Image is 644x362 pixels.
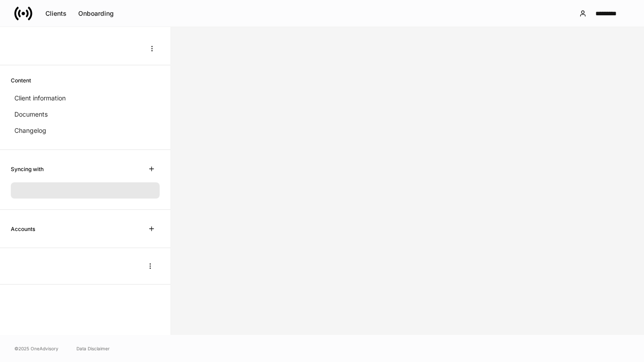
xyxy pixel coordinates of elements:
button: Clients [40,6,72,21]
p: Documents [14,110,48,119]
p: Changelog [14,126,46,135]
div: Onboarding [78,10,114,17]
span: © 2025 OneAdvisory [14,345,58,352]
h6: Accounts [11,225,35,233]
p: Client information [14,94,66,103]
button: Onboarding [72,6,120,21]
h6: Syncing with [11,165,44,173]
a: Changelog [11,122,160,139]
a: Data Disclaimer [76,345,110,352]
a: Documents [11,106,160,122]
a: Client information [11,90,160,106]
div: Clients [45,10,67,17]
h6: Content [11,76,31,85]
